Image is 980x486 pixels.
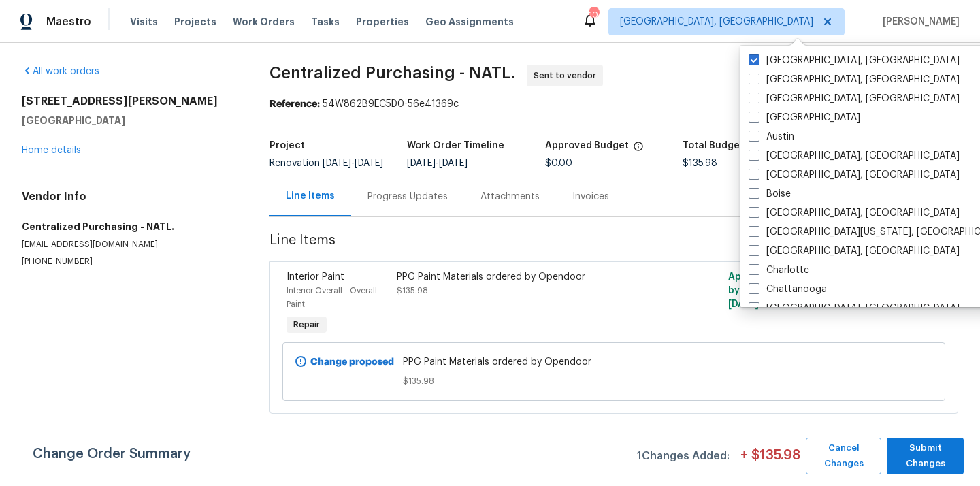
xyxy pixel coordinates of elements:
span: Renovation [269,159,383,168]
span: 1 Changes Added: [637,443,730,474]
label: [GEOGRAPHIC_DATA], [GEOGRAPHIC_DATA] [749,73,960,86]
h5: Approved Budget [545,141,629,150]
div: Progress Updates [367,190,448,204]
h2: [STREET_ADDRESS][PERSON_NAME] [22,95,237,108]
b: Reference: [269,99,320,109]
span: $135.98 [683,159,717,168]
span: [DATE] [439,159,468,168]
div: 54W862B9EC5D0-56e41369c [269,97,958,111]
span: Maestro [46,15,91,29]
span: [GEOGRAPHIC_DATA], [GEOGRAPHIC_DATA] [620,15,813,29]
h5: Work Order Timeline [407,141,504,150]
span: PPG Paint Materials ordered by Opendoor [403,355,825,369]
span: Projects [174,15,216,29]
div: PPG Paint Materials ordered by Opendoor [397,270,665,284]
label: [GEOGRAPHIC_DATA] [749,111,860,125]
span: Geo Assignments [425,15,514,29]
label: [GEOGRAPHIC_DATA], [GEOGRAPHIC_DATA] [749,54,960,67]
label: [GEOGRAPHIC_DATA], [GEOGRAPHIC_DATA] [749,302,960,315]
h5: Project [269,141,305,150]
span: Cancel Changes [813,440,875,472]
div: Invoices [572,190,609,204]
span: $135.98 [403,374,825,388]
button: Cancel Changes [806,438,881,474]
span: The total cost of line items that have been approved by both Opendoor and the Trade Partner. This... [633,141,644,159]
span: Properties [356,15,409,29]
h5: [GEOGRAPHIC_DATA] [22,114,237,127]
label: Charlotte [749,263,809,277]
span: - [407,159,468,168]
span: Line Items [269,233,885,259]
span: Repair [288,318,325,331]
span: [PERSON_NAME] [877,15,960,29]
a: All work orders [22,67,99,76]
span: [DATE] [355,159,383,168]
span: Approved by [PERSON_NAME] on [728,272,829,309]
span: $135.98 [397,287,428,295]
span: $0.00 [545,159,572,168]
span: Interior Overall - Overall Paint [287,287,377,308]
span: [DATE] [728,299,759,309]
span: Visits [130,15,158,29]
b: Change proposed [310,357,394,367]
h5: Centralized Purchasing - NATL. [22,220,237,233]
h4: Vendor Info [22,190,237,204]
button: Submit Changes [887,438,964,474]
span: Submit Changes [894,440,957,472]
label: Chattanooga [749,282,827,296]
span: + $ 135.98 [740,449,800,474]
span: Centralized Purchasing - NATL. [269,65,516,81]
div: 10 [589,8,598,22]
div: Attachments [480,190,540,204]
label: [GEOGRAPHIC_DATA], [GEOGRAPHIC_DATA] [749,206,960,220]
label: [GEOGRAPHIC_DATA], [GEOGRAPHIC_DATA] [749,149,960,163]
label: Boise [749,187,791,201]
span: Sent to vendor [534,69,602,82]
span: Tasks [311,17,340,27]
span: [DATE] [407,159,436,168]
label: [GEOGRAPHIC_DATA], [GEOGRAPHIC_DATA] [749,244,960,258]
span: - [323,159,383,168]
h5: Total Budget [683,141,744,150]
label: [GEOGRAPHIC_DATA], [GEOGRAPHIC_DATA] [749,92,960,106]
span: Work Orders [233,15,295,29]
p: [PHONE_NUMBER] [22,256,237,268]
label: Austin [749,130,794,144]
span: Interior Paint [287,272,344,282]
a: Home details [22,146,81,155]
p: [EMAIL_ADDRESS][DOMAIN_NAME] [22,239,237,250]
label: [GEOGRAPHIC_DATA], [GEOGRAPHIC_DATA] [749,168,960,182]
span: Change Order Summary [33,438,191,474]
span: [DATE] [323,159,351,168]
div: Line Items [286,189,335,203]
